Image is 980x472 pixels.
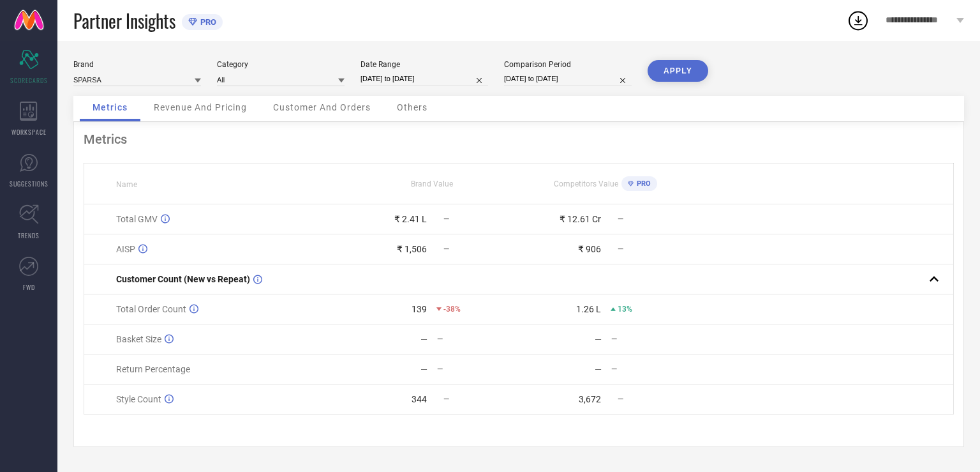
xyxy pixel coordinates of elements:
[420,334,427,344] div: —
[116,364,190,374] span: Return Percentage
[578,244,601,254] div: ₹ 906
[595,334,602,344] div: —
[197,17,216,27] span: PRO
[560,214,601,224] div: ₹ 12.61 Cr
[847,9,870,32] div: Open download list
[576,304,601,314] div: 1.26 L
[84,132,954,147] div: Metrics
[618,305,632,314] span: 13%
[273,102,371,112] span: Customer And Orders
[554,179,618,188] span: Competitors Value
[10,75,48,85] span: SCORECARDS
[116,274,250,284] span: Customer Count (New vs Repeat)
[116,334,161,344] span: Basket Size
[611,335,692,344] div: —
[217,60,345,69] div: Category
[397,244,427,254] div: ₹ 1,506
[504,60,632,69] div: Comparison Period
[412,304,427,314] div: 139
[443,215,449,224] span: —
[618,395,623,404] span: —
[10,179,48,188] span: SUGGESTIONS
[618,215,623,224] span: —
[116,304,186,314] span: Total Order Count
[397,102,427,112] span: Others
[11,127,47,137] span: WORKSPACE
[504,72,632,86] input: Select comparison period
[360,60,488,69] div: Date Range
[360,72,488,86] input: Select date range
[18,231,40,240] span: TRENDS
[116,244,135,254] span: AISP
[611,365,692,374] div: —
[93,102,128,112] span: Metrics
[443,305,461,314] span: -38%
[420,364,427,374] div: —
[443,395,449,404] span: —
[394,214,427,224] div: ₹ 2.41 L
[116,394,161,404] span: Style Count
[634,179,651,188] span: PRO
[116,214,158,224] span: Total GMV
[648,60,708,82] button: APPLY
[437,335,518,344] div: —
[618,245,623,254] span: —
[412,394,427,404] div: 344
[579,394,601,404] div: 3,672
[437,365,518,374] div: —
[595,364,602,374] div: —
[73,60,201,69] div: Brand
[411,179,453,188] span: Brand Value
[154,102,247,112] span: Revenue And Pricing
[73,8,175,34] span: Partner Insights
[443,245,449,254] span: —
[116,180,137,189] span: Name
[23,282,35,292] span: FWD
